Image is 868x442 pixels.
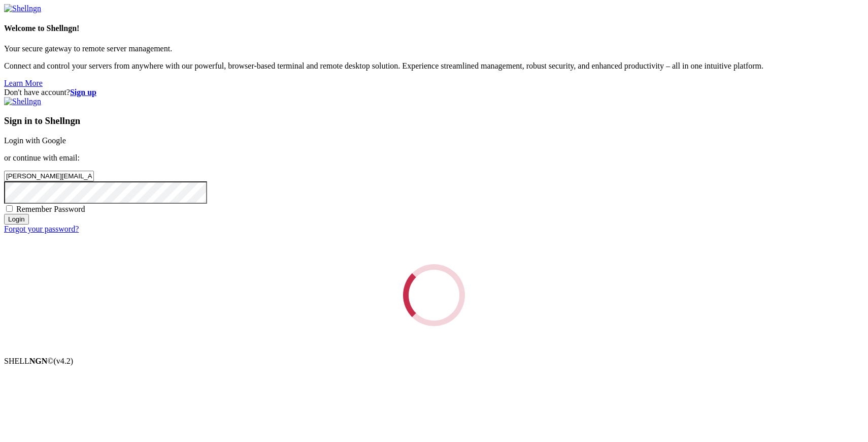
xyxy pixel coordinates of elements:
span: 4.2.0 [54,357,74,365]
div: Don't have account? [4,88,864,97]
a: Sign up [70,88,96,97]
input: Email address [4,171,94,181]
h4: Welcome to Shellngn! [4,24,864,33]
b: NGN [29,357,48,365]
input: Remember Password [6,205,13,212]
p: Your secure gateway to remote server management. [4,44,864,53]
a: Learn More [4,79,43,87]
h3: Sign in to Shellngn [4,115,864,127]
input: Login [4,214,29,225]
span: SHELL © [4,357,73,365]
a: Login with Google [4,136,66,145]
a: Forgot your password? [4,225,79,233]
p: or continue with email: [4,153,864,163]
div: Loading... [395,257,472,333]
span: Remember Password [16,205,85,213]
img: Shellngn [4,97,41,106]
img: Shellngn [4,4,41,13]
p: Connect and control your servers from anywhere with our powerful, browser-based terminal and remo... [4,61,864,71]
